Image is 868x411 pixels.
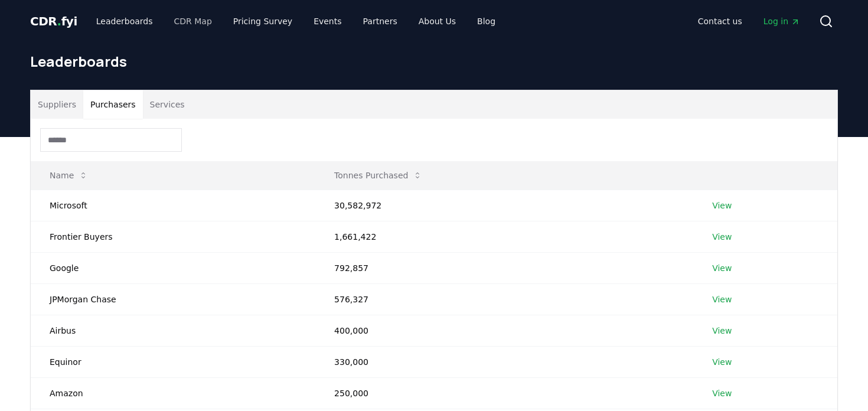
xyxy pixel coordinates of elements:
nav: Main [87,11,505,32]
a: Contact us [688,11,752,32]
span: . [57,14,61,28]
button: Name [40,164,97,187]
td: 30,582,972 [315,190,693,221]
td: 1,661,422 [315,221,693,252]
a: View [712,356,732,368]
td: Equinor [31,346,315,377]
td: Frontier Buyers [31,221,315,252]
a: Leaderboards [87,11,162,32]
a: View [712,325,732,337]
a: Partners [354,11,407,32]
a: View [712,200,732,211]
a: Events [304,11,351,32]
td: 576,327 [315,283,693,315]
button: Tonnes Purchased [325,164,432,187]
a: View [712,387,732,399]
td: Microsoft [31,190,315,221]
button: Services [143,90,192,119]
span: Log in [763,15,800,27]
a: Log in [754,11,810,32]
a: Pricing Survey [224,11,302,32]
button: Purchasers [83,90,143,119]
a: View [712,262,732,274]
a: View [712,293,732,305]
td: 330,000 [315,346,693,377]
nav: Main [688,11,810,32]
td: 400,000 [315,315,693,346]
td: Amazon [31,377,315,409]
td: Google [31,252,315,283]
span: CDR fyi [30,14,77,28]
a: About Us [409,11,465,32]
td: 792,857 [315,252,693,283]
td: Airbus [31,315,315,346]
td: 250,000 [315,377,693,409]
a: View [712,231,732,243]
a: CDR Map [165,11,221,32]
a: CDR.fyi [30,13,77,30]
h1: Leaderboards [30,52,838,71]
td: JPMorgan Chase [31,283,315,315]
a: Blog [468,11,505,32]
button: Suppliers [31,90,83,119]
